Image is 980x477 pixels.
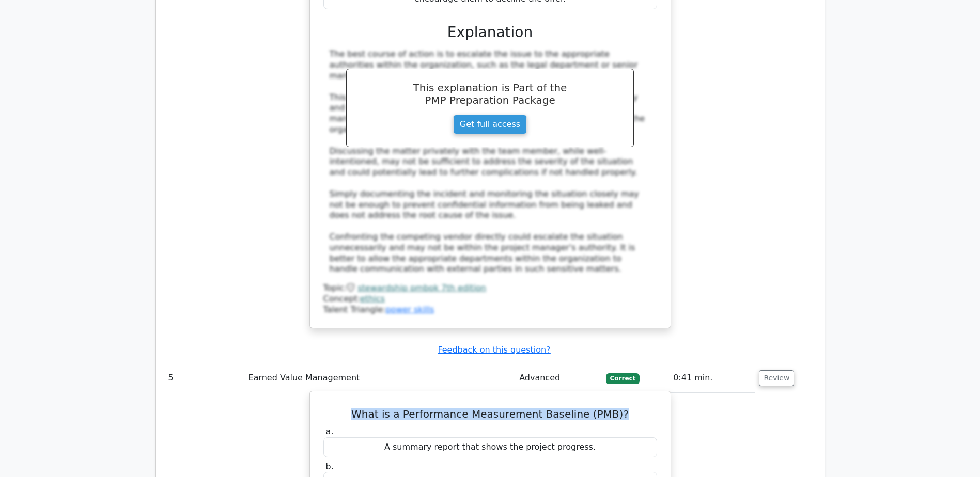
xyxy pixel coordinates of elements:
[759,370,794,386] button: Review
[330,24,651,41] h3: Explanation
[606,373,640,384] span: Correct
[357,283,486,293] a: stewardship pmbok 7th edition
[385,305,434,314] a: power skills
[244,363,516,393] td: Earned Value Management
[438,345,550,355] a: Feedback on this question?
[164,363,244,393] td: 5
[323,283,657,294] div: Topic:
[515,363,602,393] td: Advanced
[323,283,657,315] div: Talent Triangle:
[326,462,334,471] span: b.
[453,115,527,134] a: Get full access
[323,437,657,457] div: A summary report that shows the project progress.
[330,49,651,275] div: The best course of action is to escalate the issue to the appropriate authorities within the orga...
[360,294,385,304] a: ethics
[669,363,755,393] td: 0:41 min.
[322,408,658,420] h5: What is a Performance Measurement Baseline (PMB)?
[323,294,657,305] div: Concept:
[326,426,334,436] span: a.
